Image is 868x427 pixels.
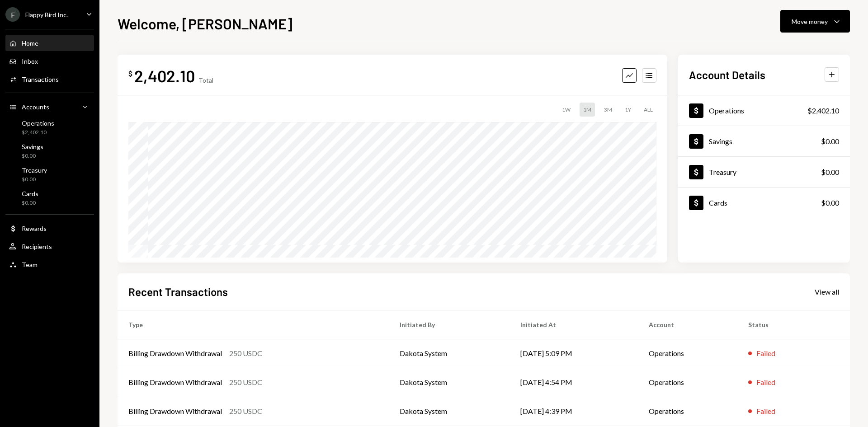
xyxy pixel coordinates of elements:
[22,57,38,65] div: Inbox
[709,168,736,176] div: Treasury
[756,406,775,417] div: Failed
[780,10,850,33] button: Move money
[678,95,850,126] a: Operations$2,402.10
[638,310,737,339] th: Account
[638,397,737,426] td: Operations
[737,310,850,339] th: Status
[22,225,47,232] div: Rewards
[389,397,509,426] td: Dakota System
[389,310,509,339] th: Initiated By
[5,220,94,236] a: Rewards
[5,71,94,87] a: Transactions
[22,152,43,160] div: $0.00
[22,119,54,127] div: Operations
[22,190,38,197] div: Cards
[22,103,49,111] div: Accounts
[128,69,132,78] div: $
[638,368,737,397] td: Operations
[509,368,638,397] td: [DATE] 4:54 PM
[134,66,195,86] div: 2,402.10
[22,199,38,207] div: $0.00
[821,136,839,147] div: $0.00
[389,339,509,368] td: Dakota System
[22,176,47,183] div: $0.00
[22,75,59,83] div: Transactions
[22,39,38,47] div: Home
[229,348,262,359] div: 250 USDC
[678,126,850,156] a: Savings$0.00
[118,310,389,339] th: Type
[815,287,839,296] div: View all
[558,103,574,117] div: 1W
[389,368,509,397] td: Dakota System
[621,103,635,117] div: 1Y
[229,377,262,388] div: 250 USDC
[792,17,828,26] div: Move money
[678,188,850,218] a: Cards$0.00
[5,99,94,115] a: Accounts
[807,105,839,116] div: $2,402.10
[821,197,839,208] div: $0.00
[709,137,732,145] div: Savings
[22,143,43,150] div: Savings
[509,397,638,426] td: [DATE] 4:39 PM
[198,76,213,84] div: Total
[5,53,94,69] a: Inbox
[5,7,20,22] div: F
[128,284,228,299] h2: Recent Transactions
[678,157,850,187] a: Treasury$0.00
[5,256,94,272] a: Team
[640,103,656,117] div: ALL
[5,117,94,138] a: Operations$2,402.10
[5,140,94,162] a: Savings$0.00
[25,11,68,19] div: Flappy Bird Inc.
[5,187,94,209] a: Cards$0.00
[5,238,94,254] a: Recipients
[756,377,775,388] div: Failed
[815,286,839,296] a: View all
[638,339,737,368] td: Operations
[22,166,47,174] div: Treasury
[689,67,765,82] h2: Account Details
[509,339,638,368] td: [DATE] 5:09 PM
[22,261,38,268] div: Team
[22,243,52,250] div: Recipients
[756,348,775,359] div: Failed
[821,167,839,178] div: $0.00
[600,103,616,117] div: 3M
[580,103,595,117] div: 1M
[128,348,222,359] div: Billing Drawdown Withdrawal
[128,406,222,417] div: Billing Drawdown Withdrawal
[5,35,94,51] a: Home
[5,164,94,185] a: Treasury$0.00
[118,14,292,33] h1: Welcome, [PERSON_NAME]
[709,106,744,115] div: Operations
[509,310,638,339] th: Initiated At
[229,406,262,417] div: 250 USDC
[22,129,54,136] div: $2,402.10
[709,198,727,207] div: Cards
[128,377,222,388] div: Billing Drawdown Withdrawal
